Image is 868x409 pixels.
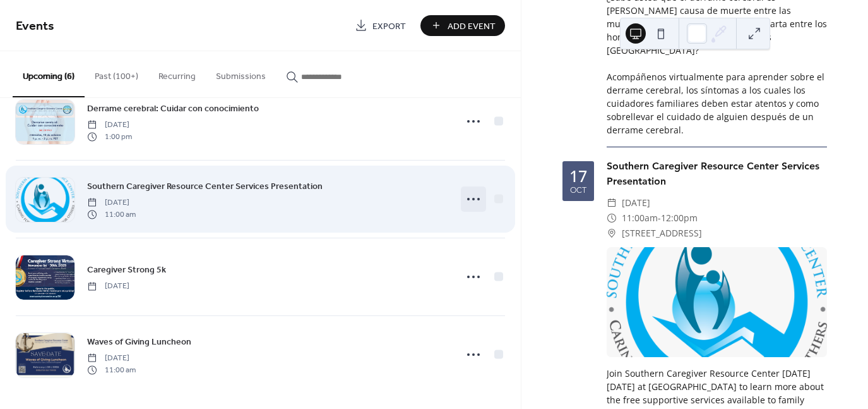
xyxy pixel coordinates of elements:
[607,211,617,226] div: ​
[148,51,206,96] button: Recurring
[206,51,276,96] button: Submissions
[622,195,650,211] span: [DATE]
[607,159,827,189] div: Southern Caregiver Resource Center Services Presentation
[661,211,698,226] span: 12:00pm
[622,226,702,241] span: [STREET_ADDRESS]
[87,262,166,277] a: Caregiver Strong 5k
[87,281,129,292] span: [DATE]
[420,15,505,36] button: Add Event
[87,353,136,364] span: [DATE]
[607,226,617,241] div: ​
[87,197,136,209] span: [DATE]
[569,168,587,184] div: 17
[87,131,132,142] span: 1:00 pm
[87,101,259,116] a: Derrame cerebral: Cuidar con conocimiento
[87,364,136,375] span: 11:00 am
[87,179,323,193] a: Southern Caregiver Resource Center Services Presentation
[87,102,259,116] span: Derrame cerebral: Cuidar con conocimiento
[13,51,85,97] button: Upcoming (6)
[87,180,323,193] span: Southern Caregiver Resource Center Services Presentation
[622,211,658,226] span: 11:00am
[345,15,415,36] a: Export
[87,334,191,349] a: Waves of Giving Luncheon
[87,119,132,131] span: [DATE]
[658,211,661,226] span: -
[372,20,406,33] span: Export
[87,209,136,220] span: 11:00 am
[16,14,54,39] span: Events
[570,186,586,195] div: Oct
[87,264,166,277] span: Caregiver Strong 5k
[85,51,148,96] button: Past (100+)
[607,195,617,211] div: ​
[448,20,496,33] span: Add Event
[87,336,191,349] span: Waves of Giving Luncheon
